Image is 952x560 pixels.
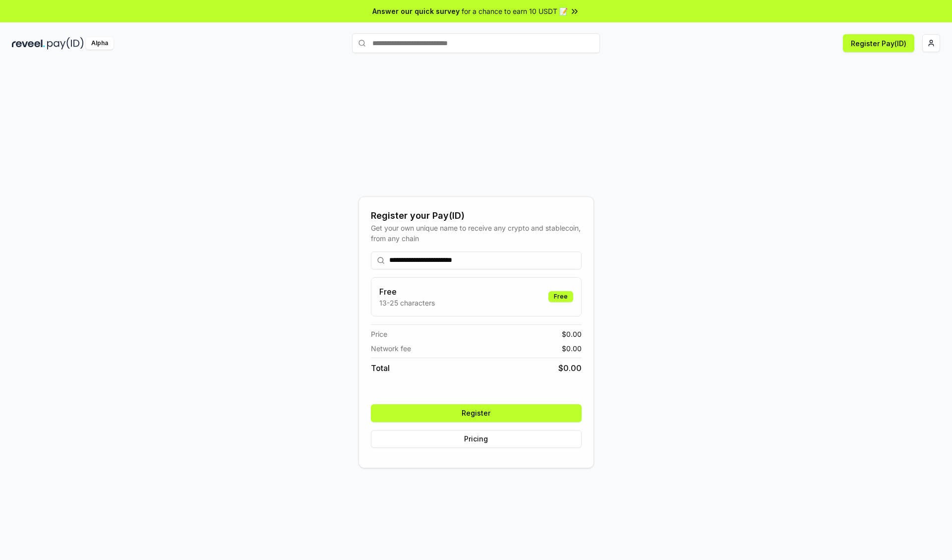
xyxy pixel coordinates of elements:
[562,329,582,339] span: $ 0.00
[371,404,582,422] button: Register
[86,37,114,50] div: Alpha
[12,37,45,50] img: reveel_dark
[558,362,582,374] span: $ 0.00
[371,430,582,448] button: Pricing
[562,343,582,354] span: $ 0.00
[371,223,582,244] div: Get your own unique name to receive any crypto and stablecoin, from any chain
[371,329,387,339] span: Price
[548,291,573,302] div: Free
[379,298,435,308] p: 13-25 characters
[47,37,84,50] img: pay_id
[843,34,914,52] button: Register Pay(ID)
[371,209,582,223] div: Register your Pay(ID)
[379,286,435,298] h3: Free
[462,6,568,16] span: for a chance to earn 10 USDT 📝
[372,6,460,16] span: Answer our quick survey
[371,362,390,374] span: Total
[371,343,411,354] span: Network fee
